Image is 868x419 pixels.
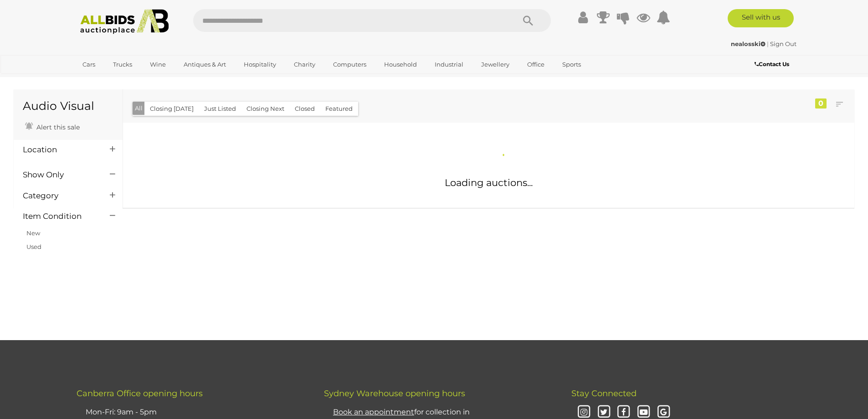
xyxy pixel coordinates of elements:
a: Trucks [107,57,138,72]
a: Wine [144,57,172,72]
img: Allbids.com.au [75,9,174,34]
button: Featured [320,102,358,116]
a: Antiques & Art [178,57,232,72]
a: nealosski [731,40,767,47]
a: Charity [288,57,321,72]
span: Loading auctions... [445,177,533,188]
a: Sign Out [770,40,796,47]
h4: Category [23,191,96,200]
span: Canberra Office opening hours [77,388,203,398]
strong: nealosski [731,40,765,47]
a: Sports [556,57,587,72]
u: Book an appointment [333,408,414,416]
a: [GEOGRAPHIC_DATA] [77,72,153,87]
button: All [133,102,145,115]
a: Alert this sale [23,119,82,133]
button: Closing [DATE] [144,102,199,116]
button: Search [505,9,551,32]
button: Closed [289,102,320,116]
h4: Show Only [23,171,96,179]
a: Used [26,243,41,250]
a: Contact Us [755,59,791,69]
a: Office [521,57,550,72]
div: 0 [815,98,827,109]
a: Computers [327,57,372,72]
a: Hospitality [238,57,282,72]
span: | [767,40,769,47]
a: Household [378,57,423,72]
span: Alert this sale [34,123,80,131]
h1: Audio Visual [23,100,113,113]
a: Industrial [429,57,469,72]
b: Contact Us [755,61,789,67]
a: Jewellery [475,57,515,72]
a: Sell with us [728,9,794,27]
a: New [26,229,40,237]
span: Sydney Warehouse opening hours [324,388,465,398]
h4: Location [23,145,96,154]
h4: Item Condition [23,212,96,221]
a: Cars [77,57,101,72]
button: Closing Next [241,102,290,116]
button: Just Listed [199,102,241,116]
span: Stay Connected [571,388,637,398]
